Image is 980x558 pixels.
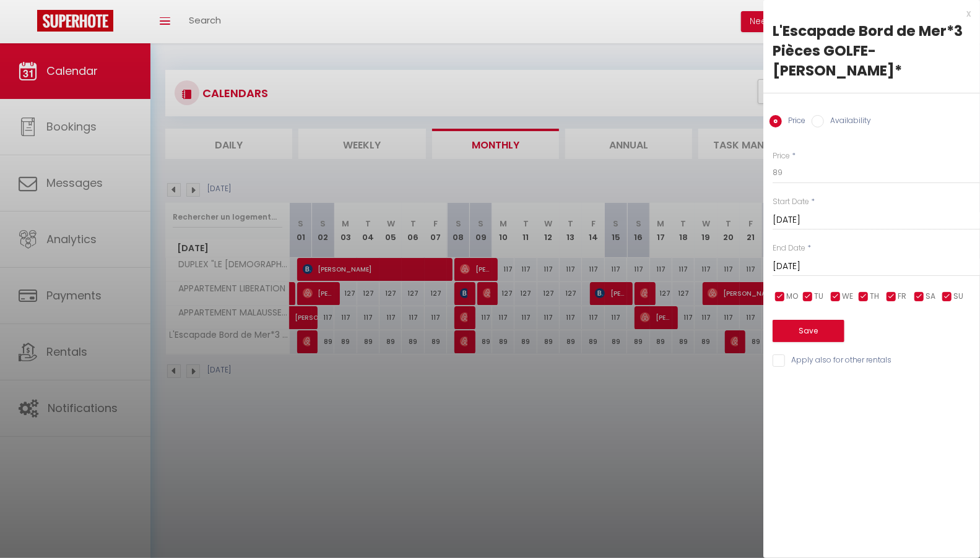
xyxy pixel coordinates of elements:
label: Price [773,150,790,162]
div: L'Escapade Bord de Mer*3 Pièces GOLFE-[PERSON_NAME]* [773,21,971,80]
span: TH [870,291,879,303]
div: x [763,6,971,21]
label: Price [782,115,805,129]
span: TU [814,291,823,303]
span: FR [898,291,906,303]
span: SU [953,291,963,303]
span: MO [786,291,798,303]
button: Save [773,320,844,342]
label: Availability [824,115,871,129]
span: SA [926,291,935,303]
label: Start Date [773,196,809,208]
span: WE [842,291,853,303]
label: End Date [773,243,805,254]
